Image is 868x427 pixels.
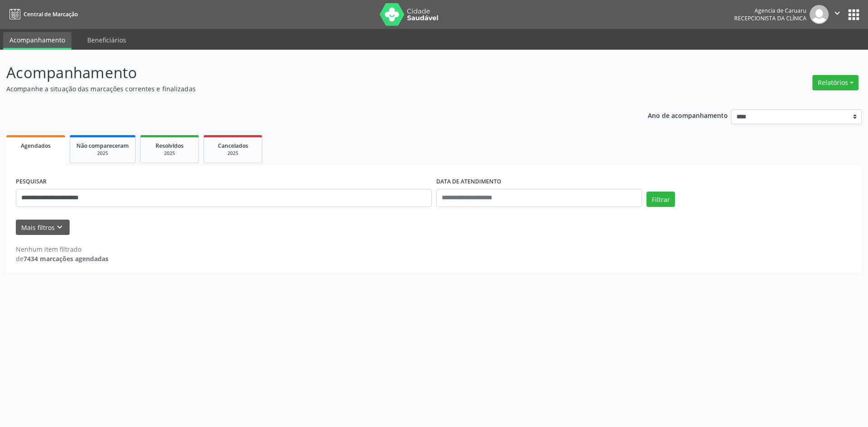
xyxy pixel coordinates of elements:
p: Acompanhe a situação das marcações correntes e finalizadas [6,84,605,94]
div: Agencia de Caruaru [734,7,807,14]
div: 2025 [210,150,255,157]
a: Acompanhamento [3,32,71,50]
img: img [810,5,829,24]
span: Não compareceram [76,142,129,150]
label: PESQUISAR [16,175,47,189]
strong: 7434 marcações agendadas [24,254,108,263]
button: Relatórios [812,75,859,90]
a: Beneficiários [81,32,132,48]
i:  [832,8,842,18]
p: Acompanhamento [6,61,605,84]
i: keyboard_arrow_down [55,222,65,232]
button: apps [846,7,862,23]
button:  [829,5,846,24]
span: Cancelados [218,142,248,150]
button: Mais filtroskeyboard_arrow_down [16,220,70,235]
span: Agendados [21,142,51,150]
div: 2025 [76,150,129,157]
span: Central de Marcação [24,10,78,18]
span: Resolvidos [156,142,184,150]
div: de [16,254,108,263]
div: 2025 [147,150,192,157]
a: Central de Marcação [6,7,78,22]
div: Nenhum item filtrado [16,244,108,254]
span: Recepcionista da clínica [734,14,807,22]
p: Ano de acompanhamento [648,109,728,121]
button: Filtrar [646,192,675,207]
label: DATA DE ATENDIMENTO [436,175,501,189]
